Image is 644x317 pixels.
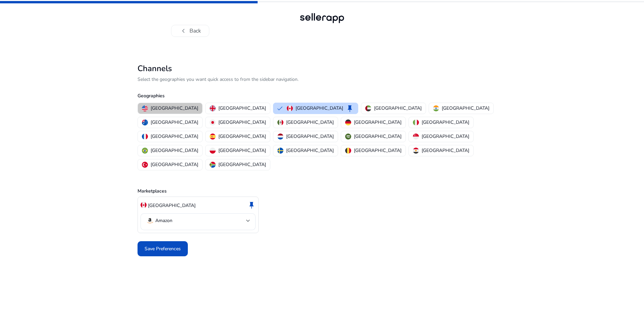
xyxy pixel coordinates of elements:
[277,148,283,154] img: se.svg
[248,201,256,209] span: keep
[155,218,172,224] p: Amazon
[142,119,148,125] img: au.svg
[286,119,334,126] p: [GEOGRAPHIC_DATA]
[142,148,148,154] img: br.svg
[218,105,266,112] p: [GEOGRAPHIC_DATA]
[422,147,469,154] p: [GEOGRAPHIC_DATA]
[345,134,351,140] img: sa.svg
[218,133,266,140] p: [GEOGRAPHIC_DATA]
[138,241,188,256] button: Save Preferences
[210,148,216,154] img: pl.svg
[287,105,293,111] img: ca.svg
[210,119,216,125] img: jp.svg
[146,217,154,225] img: amazon.svg
[346,104,354,112] span: keep
[151,161,198,168] p: [GEOGRAPHIC_DATA]
[354,147,401,154] p: [GEOGRAPHIC_DATA]
[413,119,419,125] img: it.svg
[218,119,266,126] p: [GEOGRAPHIC_DATA]
[148,202,196,209] p: [GEOGRAPHIC_DATA]
[374,105,422,112] p: [GEOGRAPHIC_DATA]
[286,147,334,154] p: [GEOGRAPHIC_DATA]
[142,105,148,111] img: us.svg
[138,76,506,83] p: Select the geographies you want quick access to from the sidebar navigation.
[442,105,489,112] p: [GEOGRAPHIC_DATA]
[210,105,216,111] img: uk.svg
[277,119,283,125] img: mx.svg
[142,134,148,140] img: fr.svg
[138,64,506,73] h2: Channels
[171,25,209,37] button: chevron_leftBack
[277,134,283,140] img: nl.svg
[151,105,198,112] p: [GEOGRAPHIC_DATA]
[413,134,419,140] img: sg.svg
[296,105,343,112] p: [GEOGRAPHIC_DATA]
[422,119,469,126] p: [GEOGRAPHIC_DATA]
[433,105,439,111] img: in.svg
[413,148,419,154] img: eg.svg
[138,188,506,195] p: Marketplaces
[365,105,371,111] img: ae.svg
[286,133,334,140] p: [GEOGRAPHIC_DATA]
[210,134,216,140] img: es.svg
[151,133,198,140] p: [GEOGRAPHIC_DATA]
[142,162,148,168] img: tr.svg
[218,161,266,168] p: [GEOGRAPHIC_DATA]
[145,245,181,252] span: Save Preferences
[354,133,401,140] p: [GEOGRAPHIC_DATA]
[138,92,506,99] p: Geographies
[422,133,469,140] p: [GEOGRAPHIC_DATA]
[141,202,147,208] img: ca.svg
[345,119,351,125] img: de.svg
[218,147,266,154] p: [GEOGRAPHIC_DATA]
[345,148,351,154] img: be.svg
[151,147,198,154] p: [GEOGRAPHIC_DATA]
[354,119,401,126] p: [GEOGRAPHIC_DATA]
[179,27,187,35] span: chevron_left
[210,162,216,168] img: za.svg
[151,119,198,126] p: [GEOGRAPHIC_DATA]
